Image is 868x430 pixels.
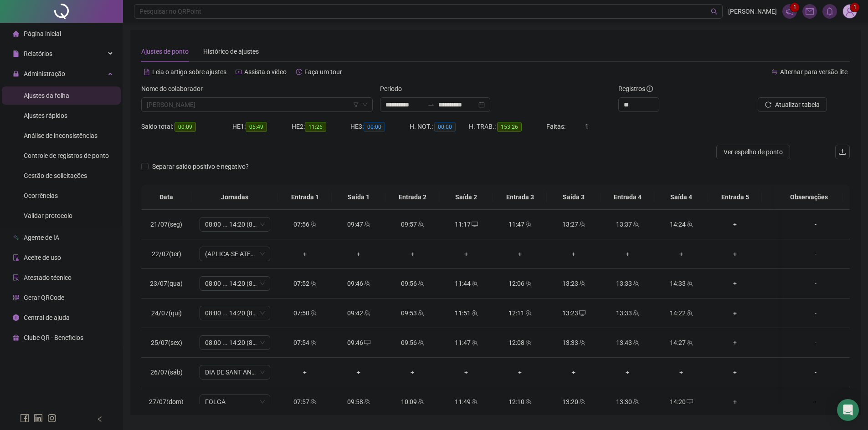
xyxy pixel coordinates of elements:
div: 09:56 [393,278,432,288]
div: 14:20 [662,397,701,407]
div: + [393,249,432,259]
span: Atestado técnico [24,274,72,281]
span: 00:00 [364,122,385,132]
div: 09:42 [339,308,378,318]
div: - [789,367,842,377]
span: Controle de registros de ponto [24,152,109,159]
th: Entrada 2 [385,185,439,210]
div: 14:27 [662,338,701,348]
span: lock [13,71,19,77]
span: team [471,310,478,316]
span: team [471,399,478,405]
span: Validar protocolo [24,212,72,219]
span: 1 [793,4,796,10]
span: 1 [585,123,589,130]
span: Clube QR - Beneficios [24,334,83,341]
span: 08:00 ... 14:20 (8 HORAS) [205,336,265,349]
span: team [524,221,532,228]
div: 13:23 [554,278,593,288]
span: desktop [471,221,478,228]
span: filter [353,102,359,107]
span: Página inicial [24,30,61,37]
div: + [769,397,808,407]
div: - [789,278,842,288]
span: swap [771,69,778,75]
span: bell [826,7,834,15]
span: team [309,310,317,316]
span: team [524,399,532,405]
span: Ajustes de ponto [141,48,189,55]
div: + [339,367,378,377]
span: team [632,339,639,346]
span: down [362,102,368,107]
div: + [715,367,755,377]
span: left [97,416,103,422]
span: team [686,280,693,287]
span: Gerar QRCode [24,294,64,301]
div: 13:33 [554,338,593,348]
div: + [769,278,808,288]
div: + [500,249,539,259]
div: 13:33 [608,278,647,288]
div: + [339,249,378,259]
div: + [662,367,701,377]
span: team [417,310,424,316]
div: 11:44 [447,278,486,288]
span: history [296,69,302,75]
span: team [363,310,370,316]
div: 11:49 [447,397,486,407]
span: 24/07(qui) [151,309,182,317]
div: + [715,278,755,288]
div: 13:27 [554,219,593,229]
span: gift [13,334,19,341]
span: Ocorrências [24,192,58,199]
div: 13:23 [554,308,593,318]
span: team [686,310,693,316]
span: team [578,221,586,228]
span: facebook [20,414,29,423]
span: notification [786,7,794,15]
span: Análise de inconsistências [24,132,98,139]
span: linkedin [34,414,43,423]
span: youtube [236,69,242,75]
div: 09:58 [339,397,378,407]
span: reload [765,101,771,108]
div: 07:52 [285,278,324,288]
span: Relatórios [24,50,52,57]
span: Atualizar tabela [775,100,820,110]
div: 12:08 [500,338,539,348]
div: + [554,367,593,377]
div: + [554,249,593,259]
div: - [789,219,842,229]
span: team [417,221,424,228]
span: team [363,280,370,287]
div: + [769,338,808,348]
div: 12:11 [500,308,539,318]
div: 12:06 [500,278,539,288]
span: swap-right [427,101,435,108]
label: Período [380,84,408,94]
div: 11:47 [500,219,539,229]
span: Agente de IA [24,234,59,241]
div: H. TRAB.: [469,121,546,132]
span: info-circle [13,314,19,321]
sup: Atualize o seu contato no menu Meus Dados [850,3,859,12]
div: 13:30 [608,397,647,407]
div: - [789,308,842,318]
span: Faltas: [546,123,567,130]
span: Faça um tour [304,68,342,76]
label: Nome do colaborador [141,84,209,94]
th: Entrada 4 [601,185,654,210]
div: 09:57 [393,219,432,229]
div: - [789,249,842,259]
span: team [417,339,424,346]
div: + [715,249,755,259]
span: team [309,339,317,346]
span: qrcode [13,294,19,301]
span: team [471,280,478,287]
div: + [608,367,647,377]
div: Open Intercom Messenger [837,399,859,421]
span: team [632,221,639,228]
div: 10:09 [393,397,432,407]
span: desktop [363,339,370,346]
